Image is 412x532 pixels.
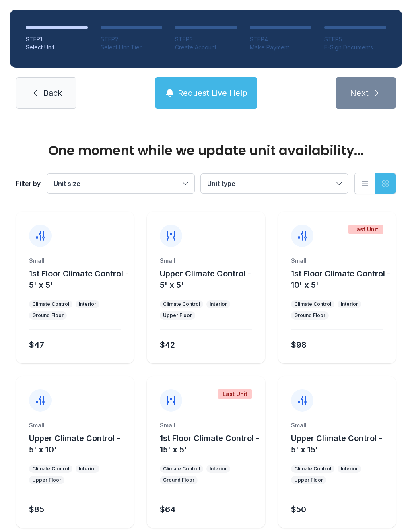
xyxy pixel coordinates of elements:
[210,301,227,307] div: Interior
[291,433,382,454] span: Upper Climate Control - 5' x 15'
[324,35,386,43] div: STEP 5
[201,174,348,193] button: Unit type
[163,466,200,472] div: Climate Control
[175,43,237,52] div: Create Account
[160,339,175,351] div: $42
[178,87,247,99] span: Request Live Help
[29,268,131,291] button: 1st Floor Climate Control - 5' x 5'
[341,466,358,472] div: Interior
[163,477,194,483] div: Ground Floor
[101,43,163,52] div: Select Unit Tier
[16,144,396,157] div: One moment while we update unit availability...
[291,257,383,265] div: Small
[218,389,252,399] div: Last Unit
[29,339,44,351] div: $47
[54,179,80,188] span: Unit size
[43,87,62,99] span: Back
[32,466,69,472] div: Climate Control
[29,504,44,515] div: $85
[350,87,369,99] span: Next
[101,35,163,43] div: STEP 2
[291,433,393,455] button: Upper Climate Control - 5' x 15'
[160,421,252,429] div: Small
[47,174,194,193] button: Unit size
[291,269,391,290] span: 1st Floor Climate Control - 10' x 5'
[26,35,88,43] div: STEP 1
[294,466,331,472] div: Climate Control
[16,179,41,188] div: Filter by
[79,301,96,307] div: Interior
[291,268,393,291] button: 1st Floor Climate Control - 10' x 5'
[160,268,262,291] button: Upper Climate Control - 5' x 5'
[26,43,88,52] div: Select Unit
[32,301,69,307] div: Climate Control
[160,269,251,290] span: Upper Climate Control - 5' x 5'
[291,421,383,429] div: Small
[29,257,121,265] div: Small
[341,301,358,307] div: Interior
[348,225,383,234] div: Last Unit
[29,433,120,454] span: Upper Climate Control - 5' x 10'
[250,35,312,43] div: STEP 4
[160,433,260,454] span: 1st Floor Climate Control - 15' x 5'
[291,339,307,351] div: $98
[160,504,175,515] div: $64
[294,477,323,483] div: Upper Floor
[163,301,200,307] div: Climate Control
[324,43,386,52] div: E-Sign Documents
[294,312,325,319] div: Ground Floor
[79,466,96,472] div: Interior
[291,504,306,515] div: $50
[207,179,235,188] span: Unit type
[160,433,262,455] button: 1st Floor Climate Control - 15' x 5'
[210,466,227,472] div: Interior
[250,43,312,52] div: Make Payment
[160,257,252,265] div: Small
[175,35,237,43] div: STEP 3
[32,312,64,319] div: Ground Floor
[294,301,331,307] div: Climate Control
[163,312,192,319] div: Upper Floor
[29,433,131,455] button: Upper Climate Control - 5' x 10'
[29,421,121,429] div: Small
[29,269,129,290] span: 1st Floor Climate Control - 5' x 5'
[32,477,61,483] div: Upper Floor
